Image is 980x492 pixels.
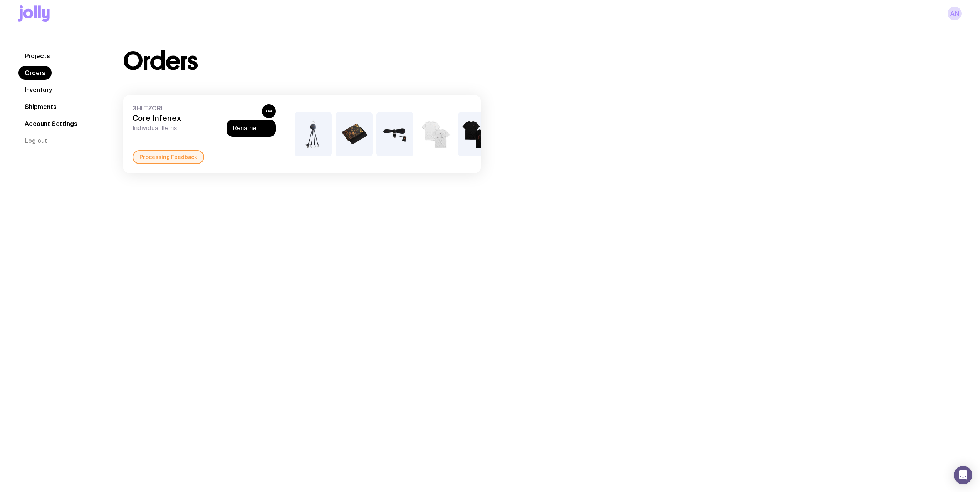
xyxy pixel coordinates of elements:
button: Rename [233,124,270,132]
a: AN [948,7,962,20]
button: Log out [18,134,54,147]
span: 3HLTZORI [133,104,259,112]
span: Individual Items [133,124,259,132]
h1: Orders [123,49,198,74]
a: Shipments [18,100,63,114]
a: Orders [18,66,52,80]
div: Processing Feedback [133,150,204,164]
div: Open Intercom Messenger [954,466,972,484]
a: Account Settings [18,117,84,131]
h3: Core Infenex [133,114,259,123]
a: Inventory [18,83,58,97]
a: Projects [18,49,56,63]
